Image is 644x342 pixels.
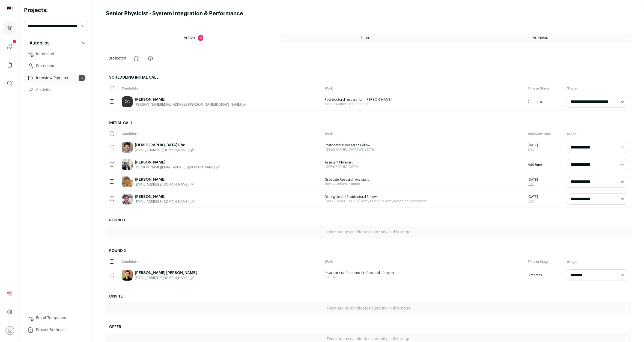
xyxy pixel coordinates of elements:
[122,194,133,204] img: 18381ce86c0a30244222b1a13623468a37b27695b4356977ba2b7f3aa09917b8
[325,102,522,106] span: Sandia National Laboratories
[24,73,88,84] a: Interview Pipeline6
[24,38,88,49] button: Autopilot
[24,61,88,72] a: Pre-contact
[119,129,322,139] div: Candidate
[325,160,522,165] span: Assistant Physicist
[106,321,631,333] h2: Offer
[528,182,538,186] a: Edit
[528,199,538,203] a: Edit
[325,143,522,147] span: Postdoctoral Research Fellow
[135,200,194,204] button: [EMAIL_ADDRESS][DOMAIN_NAME]
[325,97,522,102] span: Post doctoral researcher - [PERSON_NAME]
[106,117,631,129] h2: Initial Call
[106,245,631,257] h2: Round 2
[528,147,538,152] a: Edit
[564,84,631,93] div: Stage
[322,84,525,93] div: Work
[533,36,548,40] span: Archived
[106,214,631,226] h2: Round 1
[24,49,88,60] a: Interested
[198,35,203,41] span: 6
[7,7,13,10] img: wellfound-shorthand-0d5821cbd27db2630d0214b213865d53afaa358527fdda9d0ea32b1df1b89c2c.svg
[109,56,111,60] span: 0
[135,160,220,165] a: [PERSON_NAME]
[184,36,195,40] span: Active
[135,182,189,187] span: [EMAIL_ADDRESS][DOMAIN_NAME]
[122,142,133,153] img: 879abe5ca2800993b2a749636cea894324c3ace8c3998f0c1d6eb938834db47a.jpg
[135,194,194,200] a: [PERSON_NAME]
[106,10,243,17] h1: Senior Physicist - System Integration & Performance
[325,177,522,182] span: Graduate Research Assistant
[135,165,220,169] button: [PERSON_NAME][EMAIL_ADDRESS][DOMAIN_NAME]
[79,75,85,81] span: 6
[135,270,197,276] a: [PERSON_NAME] [PERSON_NAME]
[528,162,542,167] a: Add time
[24,325,88,335] a: Project Settings
[456,33,631,43] a: Archived
[130,52,143,65] button: Change stage
[119,257,322,267] div: Candidate
[106,302,631,314] div: There are no candidates currently in this stage
[106,72,631,84] h2: Scheduling Initial Call
[3,58,16,72] a: Company Lists
[106,226,631,238] div: There are no candidates currently in this stage
[122,159,133,170] img: 78ecc301adcecb30dd8fbadd2fba643f8b0a5cc43a0da29a28b75e52be40924d
[528,195,538,199] span: [DATE]
[325,271,522,275] span: Physicist / Sr. Technical Professional - Physics
[322,129,525,139] div: Work
[525,93,564,110] div: 2 months
[119,84,322,93] div: Candidate
[26,40,49,46] p: Autopilot
[325,182,522,186] span: Joint Quantum Institute
[3,21,16,34] a: Projects
[528,177,538,182] span: [DATE]
[135,182,194,187] button: [EMAIL_ADDRESS][DOMAIN_NAME]
[135,177,194,182] a: [PERSON_NAME]
[281,33,456,43] a: Hired
[325,195,522,199] span: Distinguished Postdoctoral Fellow
[525,257,564,267] div: Time in Stage
[24,313,88,323] a: Email Templates
[122,270,133,281] img: de934f66ce38b30972d94475de129a1ee9c3bdc4e1745f2fcbbf62d5bf425921
[24,85,88,96] a: Analytics
[325,147,522,152] span: [GEOGRAPHIC_DATA][US_STATE]
[361,36,371,40] span: Hired
[325,199,522,203] span: [DEMOGRAPHIC_DATA] Army DEVCOM Army Research Laboratory
[135,102,241,107] span: [PERSON_NAME][EMAIL_ADDRESS][PERSON_NAME][DOMAIN_NAME]
[325,165,522,169] span: [GEOGRAPHIC_DATA]
[525,84,564,93] div: Time in Stage
[122,96,133,107] a: CC
[109,56,127,61] span: selected:
[135,276,197,280] button: [EMAIL_ADDRESS][DOMAIN_NAME]
[322,257,525,267] div: Work
[525,267,564,284] div: 3 months
[525,129,564,139] div: Interview Date
[5,326,14,335] button: Open dropdown
[135,200,189,204] span: [EMAIL_ADDRESS][DOMAIN_NAME]
[135,148,194,152] button: [EMAIL_ADDRESS][DOMAIN_NAME]
[135,97,246,102] a: [PERSON_NAME]
[135,276,189,280] span: [EMAIL_ADDRESS][DOMAIN_NAME]
[564,129,631,139] div: Stage
[122,176,133,187] img: 8562ccd4afbeb59a313c84f9ca2fd4c6856c6efdaab6f126c86ba3a451cd2f50.jpg
[3,40,16,53] a: Company and ATS Settings
[135,165,215,169] span: [PERSON_NAME][EMAIL_ADDRESS][DOMAIN_NAME]
[564,257,631,267] div: Stage
[135,142,194,148] a: [DEMOGRAPHIC_DATA] Phd
[135,148,189,152] span: [EMAIL_ADDRESS][DOMAIN_NAME]
[24,7,88,14] h2: Projects:
[325,275,522,279] span: KBR, Inc.
[106,290,631,302] h2: Onsite
[528,143,538,147] span: [DATE]
[135,102,246,107] button: [PERSON_NAME][EMAIL_ADDRESS][PERSON_NAME][DOMAIN_NAME]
